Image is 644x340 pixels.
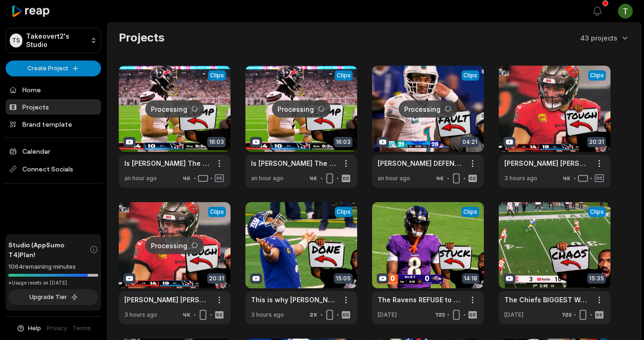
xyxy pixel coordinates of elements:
a: Calendar [6,143,101,159]
a: [PERSON_NAME] [PERSON_NAME] SLASHES Texans Defense on FINAL DRIVE OF THE GAME [124,295,210,305]
button: Create Project [6,61,101,76]
a: This is why [PERSON_NAME] will be BENCHED [DATE] [251,295,337,305]
div: 1064 remaining minutes [8,262,98,272]
span: Connect Socials [6,161,101,177]
h2: Projects [119,30,164,45]
a: Brand template [6,116,101,132]
a: Home [6,82,101,97]
a: Terms [73,324,91,333]
a: Is [PERSON_NAME] The Reason Texans Keep LOSING Close Games? [251,158,337,168]
a: The Chiefs BIGGEST Weakness is their UNDISCIPLINED Defense! [504,295,590,305]
a: [PERSON_NAME] [PERSON_NAME] SLASHES Texans Defense on FINAL DRIVE OF THE GAME [504,158,590,168]
a: Is [PERSON_NAME] The Reason Texans Keep LOSING Close Games? [124,158,210,168]
button: 43 projects [580,33,630,43]
a: [PERSON_NAME] DEFENDED THIS?! [PERSON_NAME]'s Eyes Gave It Away! INT Breakdown vs Bills [378,158,463,168]
div: *Usage resets on [DATE] [8,279,98,286]
a: Privacy [47,324,67,333]
a: The Ravens REFUSE to help [PERSON_NAME] on 3rd Down! [378,295,463,305]
button: Help [16,324,41,333]
span: Studio (AppSumo T4) Plan! [8,240,89,259]
p: Takeovert2's Studio [26,32,86,49]
div: TS [10,34,22,48]
button: Upgrade Tier [8,289,98,305]
a: Projects [6,99,101,115]
span: Help [28,324,41,333]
